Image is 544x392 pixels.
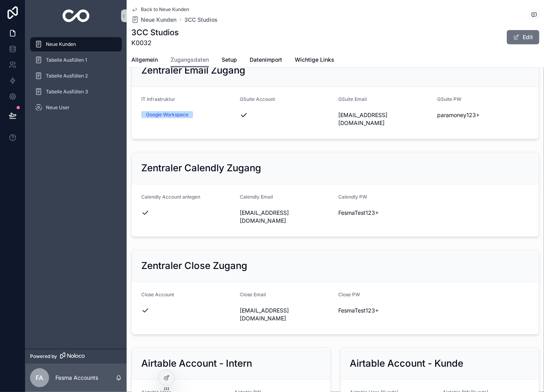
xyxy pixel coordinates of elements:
a: Datenimport [250,53,282,68]
span: GSuite PW [437,96,461,102]
a: Allgemein [131,53,158,68]
span: Tabelle Ausfüllen 2 [46,73,88,79]
span: GSuite Account [240,96,275,102]
p: Fesma Accounts [55,374,98,382]
span: FesmaTest123+ [339,307,431,314]
span: Close PW [339,292,360,297]
h2: Zentraler Close Zugang [141,259,247,272]
span: Wichtige Links [295,56,334,64]
span: Back to Neue Kunden [141,6,189,13]
span: Setup [222,56,237,64]
div: scrollable content [25,32,127,125]
span: Tabelle Ausfüllen 1 [46,57,87,63]
span: Calendly Email [240,194,273,200]
span: [EMAIL_ADDRESS][DOMAIN_NAME] [339,111,431,127]
a: Neue User [30,100,122,115]
a: Neue Kunden [131,16,176,24]
span: FesmaTest123+ [339,209,431,217]
span: Neue Kunden [46,41,76,47]
span: paramoney123+ [437,111,529,119]
a: Zugangsdaten [171,53,209,68]
span: [EMAIL_ADDRESS][DOMAIN_NAME] [240,209,332,225]
span: Neue Kunden [141,16,176,24]
span: Close Email [240,292,266,297]
span: Powered by [30,353,57,360]
a: Tabelle Ausfüllen 1 [30,53,122,67]
span: Neue User [46,104,70,111]
button: Edit [507,30,539,44]
a: Wichtige Links [295,53,334,68]
span: Close Account [141,292,174,297]
h2: Airtable Account - Intern [141,357,252,370]
span: [EMAIL_ADDRESS][DOMAIN_NAME] [240,307,332,322]
h2: Airtable Account - Kunde [350,357,464,370]
span: IT Infrastruktur [141,96,175,102]
a: Setup [222,53,237,68]
a: Tabelle Ausfüllen 2 [30,69,122,83]
span: K0032 [131,38,179,47]
img: App logo [63,9,90,22]
span: Datenimport [250,56,282,64]
span: Allgemein [131,56,158,64]
a: 3CC Studios [184,16,218,24]
span: Calendly Account anlegen [141,194,200,200]
span: Zugangsdaten [171,56,209,64]
a: Powered by [25,349,127,364]
span: FA [36,373,44,383]
a: Tabelle Ausfüllen 3 [30,85,122,99]
div: Google Workspace [146,111,188,118]
h2: Zentraler Email Zugang [141,64,245,77]
h2: Zentraler Calendly Zugang [141,162,261,174]
span: Tabelle Ausfüllen 3 [46,89,88,95]
span: Calendly PW [339,194,368,200]
a: Neue Kunden [30,37,122,51]
h1: 3CC Studios [131,27,179,38]
a: Back to Neue Kunden [131,6,189,13]
span: GSuite Email [339,96,367,102]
